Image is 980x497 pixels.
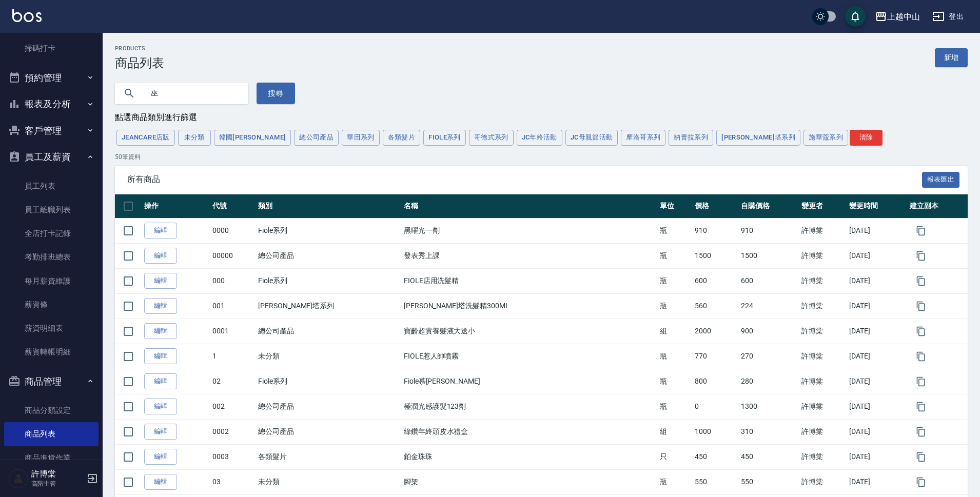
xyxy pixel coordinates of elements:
th: 建立副本 [907,194,968,218]
button: 清除 [850,130,883,146]
button: 華田系列 [342,130,380,146]
button: 摩洛哥系列 [621,130,665,146]
a: 掃碼打卡 [4,36,99,60]
button: 韓國[PERSON_NAME] [214,130,291,146]
a: 編輯 [144,223,177,238]
td: 02 [210,369,256,394]
a: 商品分類設定 [4,399,99,422]
button: JeanCare店販 [116,130,175,146]
td: 瓶 [657,243,692,268]
td: 許博棠 [799,218,847,243]
td: 發表秀上課 [401,243,658,268]
td: 0001 [210,319,256,344]
p: 高階主管 [31,479,84,488]
td: Fiole系列 [256,268,401,293]
a: 編輯 [144,424,177,440]
button: 客戶管理 [4,117,99,144]
a: 員工列表 [4,174,99,198]
button: JC年終活動 [517,130,562,146]
td: 1300 [738,394,799,419]
td: 00000 [210,243,256,268]
button: JC母親節活動 [565,130,618,146]
button: Fiole系列 [423,130,466,146]
td: 224 [738,293,799,319]
td: 0003 [210,444,256,469]
button: 報表及分析 [4,91,99,117]
th: 單位 [657,194,692,218]
td: 未分類 [256,469,401,494]
td: [DATE] [847,268,907,293]
td: 600 [738,268,799,293]
td: 瓶 [657,293,692,319]
td: 0 [692,394,738,419]
button: 哥德式系列 [469,130,514,146]
a: 編輯 [144,323,177,339]
button: 上越中山 [871,6,924,27]
a: 薪資明細表 [4,316,99,340]
td: 000 [210,268,256,293]
td: 許博棠 [799,344,847,369]
td: [DATE] [847,444,907,469]
button: 未分類 [178,130,211,146]
td: 許博棠 [799,369,847,394]
a: 商品列表 [4,422,99,446]
td: 1000 [692,419,738,444]
td: FIOLE店用洗髮精 [401,268,658,293]
td: 許博棠 [799,444,847,469]
td: 瓶 [657,369,692,394]
button: 員工及薪資 [4,144,99,170]
img: Person [8,468,29,489]
a: 考勤排班總表 [4,245,99,269]
td: [PERSON_NAME]塔系列 [256,293,401,319]
td: 未分類 [256,344,401,369]
a: 每月薪資維護 [4,269,99,293]
h5: 許博棠 [31,469,84,479]
td: 瓶 [657,218,692,243]
a: 編輯 [144,298,177,314]
button: 商品管理 [4,368,99,395]
td: 002 [210,394,256,419]
td: [DATE] [847,218,907,243]
td: 550 [692,469,738,494]
td: 910 [738,218,799,243]
button: 登出 [928,7,968,26]
td: [DATE] [847,243,907,268]
button: 納普拉系列 [669,130,713,146]
td: 910 [692,218,738,243]
td: 900 [738,319,799,344]
td: 總公司產品 [256,319,401,344]
td: Fiole系列 [256,369,401,394]
td: 280 [738,369,799,394]
td: 0000 [210,218,256,243]
td: Fiole系列 [256,218,401,243]
h2: Products [115,45,164,52]
td: 03 [210,469,256,494]
a: 員工離職列表 [4,198,99,222]
th: 名稱 [401,194,658,218]
th: 變更時間 [847,194,907,218]
th: 自購價格 [738,194,799,218]
td: 310 [738,419,799,444]
td: 許博棠 [799,394,847,419]
button: 總公司產品 [294,130,339,146]
td: 001 [210,293,256,319]
td: 黑曜光一劑 [401,218,658,243]
td: 270 [738,344,799,369]
button: 各類髮片 [383,130,421,146]
th: 價格 [692,194,738,218]
td: 瓶 [657,469,692,494]
td: 瓶 [657,394,692,419]
td: [DATE] [847,369,907,394]
td: 2000 [692,319,738,344]
a: 薪資條 [4,293,99,316]
th: 類別 [256,194,401,218]
a: 編輯 [144,399,177,414]
td: 0002 [210,419,256,444]
a: 薪資轉帳明細 [4,340,99,364]
a: 報表匯出 [922,174,960,184]
a: 商品進貨作業 [4,446,99,470]
button: 施華蔻系列 [803,130,848,146]
td: 許博棠 [799,268,847,293]
td: 許博棠 [799,419,847,444]
a: 全店打卡記錄 [4,222,99,245]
